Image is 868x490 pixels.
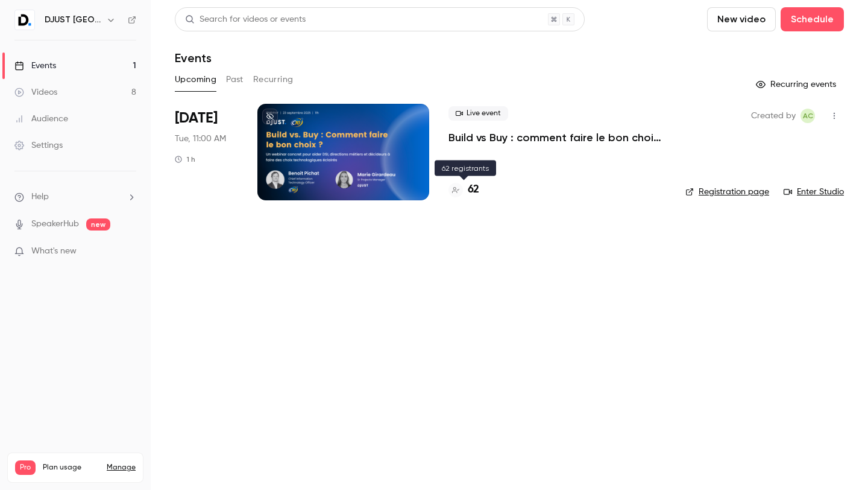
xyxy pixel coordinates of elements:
[468,182,479,198] h4: 62
[15,460,36,475] span: Pro
[448,182,479,198] a: 62
[45,14,101,26] h6: DJUST [GEOGRAPHIC_DATA]
[175,133,226,145] span: Tue, 11:00 AM
[226,70,244,89] button: Past
[448,130,666,145] a: Build vs Buy : comment faire le bon choix ?
[175,70,216,89] button: Upcoming
[175,154,195,164] div: 1 h
[86,218,110,231] span: new
[685,186,769,198] a: Registration page
[185,13,306,26] div: Search for videos or events
[784,186,844,198] a: Enter Studio
[751,109,796,123] span: Created by
[107,463,136,472] a: Manage
[175,51,212,65] h1: Events
[31,191,49,203] span: Help
[803,109,813,123] span: AC
[14,60,56,72] div: Events
[253,70,294,89] button: Recurring
[175,109,218,128] span: [DATE]
[14,139,63,151] div: Settings
[175,104,238,200] div: Sep 23 Tue, 11:00 AM (Europe/Paris)
[707,7,776,31] button: New video
[14,191,136,203] li: help-dropdown-opener
[448,106,508,121] span: Live event
[122,246,136,257] iframe: Noticeable Trigger
[31,218,79,231] a: SpeakerHub
[781,7,844,31] button: Schedule
[43,463,99,472] span: Plan usage
[800,109,815,123] span: Aubéry Chauvin
[15,10,34,30] img: DJUST France
[14,113,68,125] div: Audience
[750,75,844,94] button: Recurring events
[14,86,57,98] div: Videos
[31,245,77,258] span: What's new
